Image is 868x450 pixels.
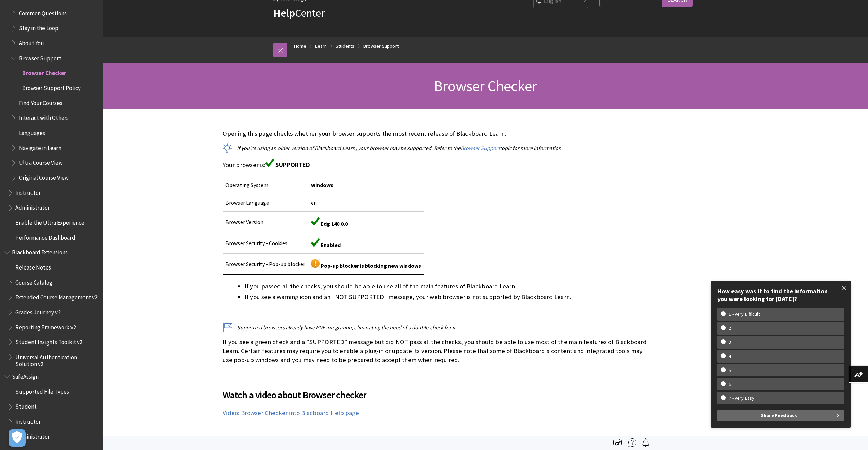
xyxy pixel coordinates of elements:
span: Original Course View [19,172,69,181]
a: Browser Support [461,145,500,152]
a: HelpCenter [273,6,325,20]
td: Browser Security - Pop-up blocker [223,253,308,275]
span: Common Questions [19,8,67,17]
span: Instructor [15,187,41,196]
img: Print [613,438,622,447]
w-span: 2 [721,325,739,331]
span: Navigate in Learn [19,142,61,151]
span: en [311,199,317,206]
span: Release Notes [15,262,51,271]
img: Green supported icon [265,159,274,167]
span: Performance Dashboard [15,232,75,241]
span: Stay in the Loop [19,23,59,32]
a: Learn [315,42,327,50]
span: Supported File Types [15,386,69,395]
span: Administrator [15,431,50,440]
button: Open Preferences [9,429,26,447]
span: Enable the Ultra Experience [15,217,85,226]
span: Universal Authentication Solution v2 [15,351,98,367]
span: Extended Course Management v2 [15,291,98,301]
w-span: 4 [721,353,739,359]
p: Your browser is: [223,159,647,170]
span: Grades Journey v2 [15,307,61,316]
w-span: 6 [721,381,739,387]
div: How easy was it to find the information you were looking for [DATE]? [717,288,844,302]
span: SafeAssign [12,371,39,380]
span: Browser Support Policy [22,82,81,91]
span: SUPPORTED [275,161,310,169]
span: Languages [19,127,45,136]
span: Pop-up blocker is blocking new windows [321,262,421,269]
span: Browser Support [19,52,61,62]
span: Windows [311,182,333,188]
p: Supported browsers already have PDF integration, eliminating the need of a double-check for it. [223,324,647,331]
span: Interact with Others [19,112,69,122]
span: Administrator [15,202,50,211]
span: Find Your Courses [19,97,62,107]
td: Browser Language [223,194,308,211]
p: Opening this page checks whether your browser supports the most recent release of Blackboard Learn. [223,129,647,138]
li: If you passed all the checks, you should be able to use all of the main features of Blackboard Le... [245,282,647,291]
img: Yellow warning icon [311,259,320,268]
td: Browser Security - Cookies [223,233,308,253]
span: Course Catalog [15,277,52,286]
span: Enabled [321,241,341,248]
img: More help [628,438,636,447]
span: Share Feedback [761,410,797,421]
a: Browser Support [363,42,399,50]
img: Green supported icon [311,217,320,226]
w-span: 5 [721,367,739,373]
span: About You [19,37,44,47]
span: Reporting Framework v2 [15,322,76,331]
w-span: 7 - Very Easy [721,395,762,401]
nav: Book outline for Blackboard SafeAssign [4,371,99,442]
span: Instructor [15,416,41,425]
span: Ultra Course View [19,157,63,166]
td: Browser Version [223,212,308,233]
li: If you see a warning icon and an "NOT SUPPORTED" message, your web browser is not supported by Bl... [245,292,647,302]
strong: Help [273,6,295,20]
span: Student Insights Toolkit v2 [15,336,82,346]
a: Students [336,42,354,50]
span: Browser Checker [434,76,537,95]
p: If you see a green check and a "SUPPORTED" message but did NOT pass all the checks, you should be... [223,338,647,365]
a: Video: Browser Checker into Blacboard Help page [223,409,359,417]
w-span: 3 [721,339,739,345]
img: Follow this page [642,438,650,447]
button: Share Feedback [717,410,844,421]
span: Watch a video about Browser checker [223,388,647,402]
td: Operating System [223,176,308,194]
img: Green supported icon [311,238,320,247]
span: Blackboard Extensions [12,247,68,256]
p: If you're using an older version of Blackboard Learn, your browser may be supported. Refer to the... [223,144,647,152]
w-span: 1 - Very Difficult [721,311,768,317]
nav: Book outline for Blackboard Extensions [4,247,99,368]
span: Browser Checker [22,67,66,77]
span: Student [15,401,37,410]
span: Edg 140.0.0 [321,220,348,227]
a: Home [294,42,306,50]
